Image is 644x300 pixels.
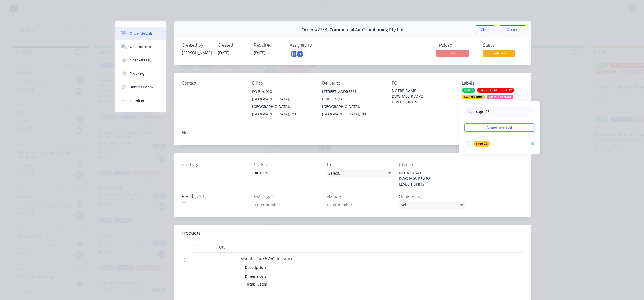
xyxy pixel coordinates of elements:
[115,40,166,54] button: Collaborate
[245,282,255,287] span: Total:
[290,43,343,48] div: Assigned to
[240,256,292,261] span: Manufacture HVAC ductwork
[182,130,523,135] div: Notes
[254,50,266,55] span: [DATE]
[399,193,466,200] label: Quote Rating
[483,50,515,57] span: Finished
[130,44,151,49] div: Collaborate
[130,85,153,89] div: Linked Orders
[115,94,166,107] button: Timeline
[462,95,485,99] div: LOT-#01004
[182,50,211,55] div: [PERSON_NAME]
[392,81,453,86] div: PO
[250,201,321,209] input: Enter number...
[254,162,321,168] label: Lot No
[483,43,523,48] div: Status
[115,67,166,80] button: Tracking
[252,95,313,118] div: [GEOGRAPHIC_DATA], [GEOGRAPHIC_DATA], [GEOGRAPHIC_DATA], 2106
[323,201,393,209] input: Enter number...
[130,31,153,36] div: Order details
[255,282,269,287] span: 0sqm
[252,81,313,86] div: Bill to
[464,123,534,132] button: Create new label
[322,88,383,118] div: [STREET_ADDRESS]CHIPPENDALE, [GEOGRAPHIC_DATA], [GEOGRAPHIC_DATA], 2008
[182,193,249,200] label: Req'd [DATE]
[399,201,466,209] div: Select...
[326,169,393,177] div: Select...
[254,193,321,200] label: M2 lagged
[130,98,144,103] div: Timeline
[487,95,513,99] div: Main Contract
[115,54,166,67] button: Checklists 0/0
[245,264,268,271] div: Description
[252,88,313,95] div: PO Box 920
[475,106,532,117] input: Search labels
[483,50,515,58] button: Finished
[464,140,492,147] button: cage 26
[218,50,230,55] span: [DATE]
[250,169,317,177] div: #01004
[245,273,266,279] span: Dimensions
[392,88,453,105] div: NOTRE DAME DWG-M03 REV P2 LEVEL 1 UNITS
[182,81,243,86] div: Contact
[115,27,166,40] button: Order details
[182,230,201,237] div: Products
[436,43,477,48] div: Invoiced
[474,141,490,147] div: cage 26
[218,43,247,48] div: Created
[462,88,475,93] div: 50INT
[326,162,393,168] label: Truck
[399,162,466,168] label: Job name
[330,27,404,32] span: Commercial Air Conditioning Pty Ltd
[302,27,330,32] span: Order #2753 -
[527,141,534,147] button: edit
[115,80,166,94] button: Linked Orders
[499,25,526,34] button: Options
[462,81,523,86] div: Labels
[290,50,304,58] button: jTPO
[296,50,304,58] div: PO
[252,88,313,118] div: PO Box 920[GEOGRAPHIC_DATA], [GEOGRAPHIC_DATA], [GEOGRAPHIC_DATA], 2106
[182,43,211,48] div: Created by
[322,81,383,86] div: Deliver to
[206,242,238,253] div: Qty
[475,25,495,34] button: Close
[182,162,249,168] label: no charge
[436,50,469,57] span: No
[130,71,145,76] div: Tracking
[326,193,393,200] label: M2 bare
[290,50,298,58] div: jT
[130,58,153,63] div: Checklists 0/0
[477,88,514,93] div: LAG CUT AND READY
[322,88,383,95] div: [STREET_ADDRESS]
[254,43,283,48] div: Required
[322,95,383,118] div: CHIPPENDALE, [GEOGRAPHIC_DATA], [GEOGRAPHIC_DATA], 2008
[395,169,462,188] div: NOTRE DAME DWG-M03 REV P2 LEVEL 1 UNITS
